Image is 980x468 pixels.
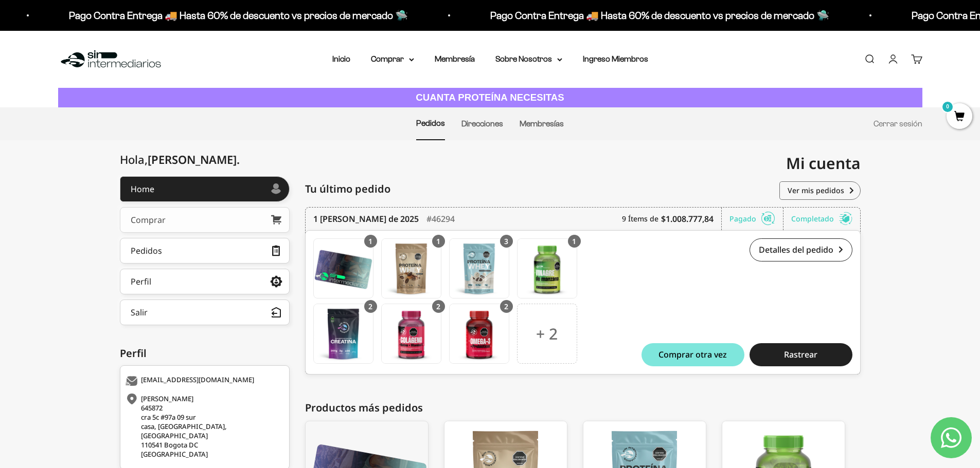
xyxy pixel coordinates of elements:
[382,304,441,363] img: Translation missing: es.Gomas con Colageno + Biotina + Vitamina C
[495,52,562,66] summary: Sobre Nosotros
[658,350,727,359] span: Comprar otra vez
[364,235,377,248] div: 1
[313,304,373,364] a: Creatina Monohidrato
[120,269,290,294] a: Perfil
[432,300,445,313] div: 2
[416,119,445,127] a: Pedidos
[305,181,390,197] span: Tu último pedido
[120,176,290,202] a: Home
[568,235,581,248] div: 1
[500,300,513,313] div: 2
[450,304,509,363] img: Translation missing: es.Gomas con Omega 3 DHA y Prebióticos
[750,238,852,261] a: Detalles del pedido
[941,101,954,113] mark: 0
[622,208,722,230] div: 9 Ítems de
[120,299,290,325] button: Salir
[381,238,441,298] a: Proteína Whey -Café - Café / 2 libras (910g)
[382,239,441,298] img: Translation missing: es.Proteína Whey -Café - Café / 2 libras (910g)
[791,208,852,230] div: Completado
[947,111,972,123] a: 0
[461,119,503,128] a: Direcciones
[874,119,922,128] a: Cerrar sesión
[520,119,564,128] a: Membresías
[131,308,148,316] div: Salir
[364,300,377,313] div: 2
[488,7,827,24] p: Pago Contra Entrega 🚚 Hasta 60% de descuento vs precios de mercado 🛸
[450,239,509,298] img: Translation missing: es.Proteína Whey - Cookies & Cream - Cookies & Cream / 2 libras (910g)
[371,52,414,66] summary: Comprar
[426,208,455,230] div: #46294
[120,153,240,166] div: Hola,
[131,185,154,193] div: Home
[517,238,577,298] a: Gomas con Vinagre de Manzana
[313,213,419,225] time: 1 [PERSON_NAME] de 2025
[126,394,281,459] div: [PERSON_NAME] 645872 cra 5c #97a 09 sur casa, [GEOGRAPHIC_DATA], [GEOGRAPHIC_DATA] 110541 Bogota ...
[779,181,861,200] a: Ver mis pedidos
[120,207,290,233] a: Comprar
[432,235,445,248] div: 1
[313,238,373,298] a: Membresía Anual
[750,343,852,366] button: Rastrear
[120,346,290,361] div: Perfil
[332,54,350,63] a: Inicio
[131,277,151,286] div: Perfil
[500,235,513,248] div: 3
[381,304,441,364] a: Gomas con Colageno + Biotina + Vitamina C
[314,239,373,298] img: Translation missing: es.Membresía Anual
[583,54,648,63] a: Ingreso Miembros
[66,7,405,24] p: Pago Contra Entrega 🚚 Hasta 60% de descuento vs precios de mercado 🛸
[237,152,240,167] span: .
[786,153,861,174] span: Mi cuenta
[131,216,166,224] div: Comprar
[314,304,373,363] img: Translation missing: es.Creatina Monohidrato
[784,350,817,359] span: Rastrear
[435,54,475,63] a: Membresía
[729,208,783,230] div: Pagado
[416,92,564,103] strong: CUANTA PROTEÍNA NECESITAS
[642,343,744,366] button: Comprar otra vez
[449,304,509,364] a: Gomas con Omega 3 DHA y Prebióticos
[58,88,922,108] a: CUANTA PROTEÍNA NECESITAS
[120,238,290,264] a: Pedidos
[517,304,577,364] button: + 2
[661,213,714,225] b: $1.008.777,84
[305,400,861,416] div: Productos más pedidos
[148,152,240,167] span: [PERSON_NAME]
[449,238,509,298] a: Proteína Whey - Cookies & Cream - Cookies & Cream / 2 libras (910g)
[126,376,281,386] div: [EMAIL_ADDRESS][DOMAIN_NAME]
[131,247,162,255] div: Pedidos
[518,239,577,298] img: Translation missing: es.Gomas con Vinagre de Manzana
